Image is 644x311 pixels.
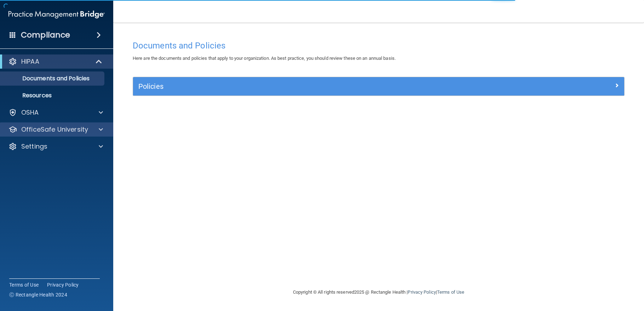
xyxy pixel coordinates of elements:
a: HIPAA [8,57,103,66]
p: HIPAA [21,57,39,66]
a: Privacy Policy [408,289,436,295]
h4: Documents and Policies [133,41,625,50]
a: OSHA [8,108,103,117]
a: Policies [138,81,619,92]
p: Resources [5,92,101,99]
a: Settings [8,142,103,151]
a: OfficeSafe University [8,125,103,134]
img: PMB logo [8,7,105,22]
p: Settings [21,142,47,151]
p: OfficeSafe University [21,125,88,134]
h5: Policies [138,82,496,90]
span: Here are the documents and policies that apply to your organization. As best practice, you should... [133,56,396,61]
a: Terms of Use [437,289,464,295]
a: Terms of Use [9,281,39,288]
div: Copyright © All rights reserved 2025 @ Rectangle Health | | [249,281,508,304]
p: OSHA [21,108,39,117]
span: Ⓒ Rectangle Health 2024 [9,291,67,298]
a: Privacy Policy [47,281,79,288]
h4: Compliance [21,30,70,40]
p: Documents and Policies [5,75,101,82]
